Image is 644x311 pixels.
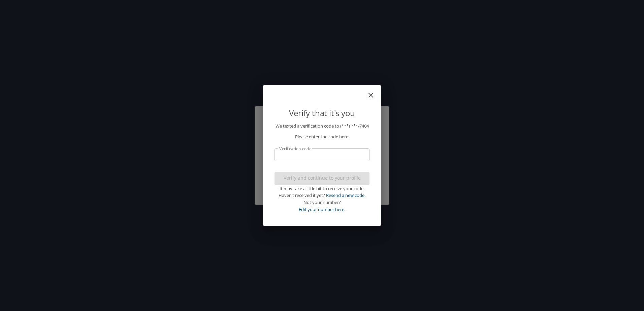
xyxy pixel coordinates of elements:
p: We texted a verification code to (***) ***- 7404 [275,123,369,130]
a: Resend a new code. [326,192,365,198]
a: Edit your number here. [299,206,345,212]
p: Please enter the code here: [275,133,369,140]
div: Haven’t received it yet? [275,192,369,199]
button: close [370,88,378,96]
p: Verify that it's you [275,107,369,119]
div: Not your number? [275,199,369,206]
div: It may take a little bit to receive your code. [275,185,369,192]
